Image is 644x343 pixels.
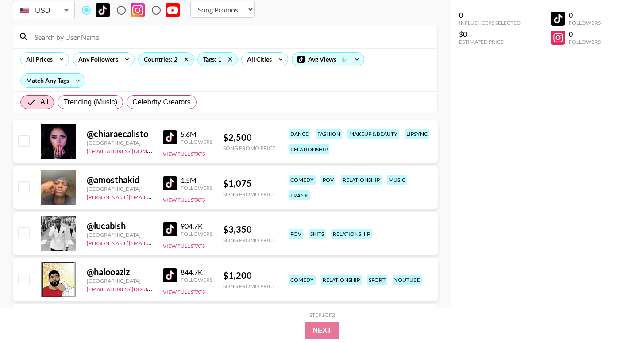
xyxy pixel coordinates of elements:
[181,268,212,277] div: 844.7K
[569,19,601,26] div: Followers
[393,275,422,285] div: youtube
[87,128,152,139] div: @ chiaraecalisto
[87,231,152,238] div: [GEOGRAPHIC_DATA]
[87,266,152,277] div: @ halooaziz
[139,53,193,66] div: Countries: 2
[163,130,177,144] img: TikTok
[289,175,316,185] div: comedy
[163,222,177,236] img: TikTok
[223,224,275,235] div: $ 3,350
[600,299,633,332] iframe: Drift Widget Chat Controller
[181,176,212,185] div: 1.5M
[321,275,362,285] div: relationship
[163,150,205,157] button: View Full Stats
[87,174,152,185] div: @ amosthakid
[309,312,335,318] div: Step 1 of 2
[181,130,212,139] div: 5.6M
[309,229,326,239] div: skits
[459,39,521,45] div: Estimated Price
[289,129,310,139] div: dance
[87,146,176,154] a: [EMAIL_ADDRESS][DOMAIN_NAME]
[405,129,429,139] div: lipsync
[289,144,329,154] div: relationship
[181,139,212,145] div: Followers
[569,11,601,19] div: 0
[223,191,275,197] div: Song Promo Price
[289,229,303,239] div: pov
[181,277,212,283] div: Followers
[96,3,110,17] img: TikTok
[347,129,399,139] div: makeup & beauty
[163,268,177,282] img: TikTok
[223,178,275,189] div: $ 1,075
[459,11,521,19] div: 0
[459,19,521,26] div: Influencers Selected
[87,139,152,146] div: [GEOGRAPHIC_DATA]
[223,132,275,143] div: $ 2,500
[223,283,275,289] div: Song Promo Price
[242,53,274,66] div: All Cities
[132,97,191,108] span: Celebrity Creators
[289,190,310,200] div: prank
[292,53,364,66] div: Avg Views
[569,30,601,39] div: 0
[569,39,601,45] div: Followers
[29,30,432,44] input: Search by User Name
[341,175,382,185] div: relationship
[40,97,48,108] span: All
[163,197,205,203] button: View Full Stats
[305,322,339,339] button: Next
[63,97,117,108] span: Trending (Music)
[163,289,205,295] button: View Full Stats
[459,30,521,39] div: $0
[87,284,176,293] a: [EMAIL_ADDRESS][DOMAIN_NAME]
[387,175,407,185] div: music
[198,53,237,66] div: Tags: 1
[21,53,54,66] div: All Prices
[163,243,205,249] button: View Full Stats
[316,129,342,139] div: fashion
[15,3,73,18] div: USD
[87,277,152,284] div: [GEOGRAPHIC_DATA]
[289,275,316,285] div: comedy
[223,145,275,151] div: Song Promo Price
[367,275,387,285] div: sport
[21,74,85,87] div: Match Any Tags
[166,3,180,17] img: YouTube
[331,229,372,239] div: relationship
[131,3,145,17] img: Instagram
[87,220,152,231] div: @ lucabish
[223,270,275,281] div: $ 1,200
[181,185,212,191] div: Followers
[73,53,120,66] div: Any Followers
[87,192,218,200] a: [PERSON_NAME][EMAIL_ADDRESS][DOMAIN_NAME]
[181,231,212,237] div: Followers
[223,237,275,243] div: Song Promo Price
[181,222,212,231] div: 904.7K
[87,185,152,192] div: [GEOGRAPHIC_DATA]
[321,175,335,185] div: pov
[163,176,177,190] img: TikTok
[87,238,218,247] a: [PERSON_NAME][EMAIL_ADDRESS][DOMAIN_NAME]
